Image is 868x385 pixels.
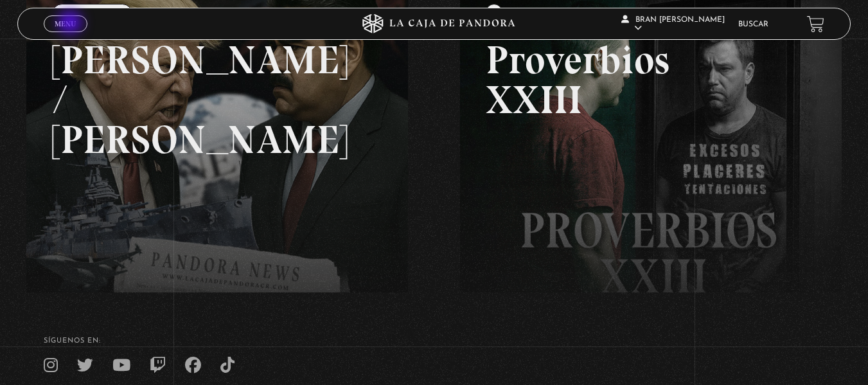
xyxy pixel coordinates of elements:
[50,31,80,40] span: Cerrar
[807,15,824,32] a: View your shopping cart
[44,337,825,345] h4: SÍguenos en:
[55,20,76,28] span: Menu
[621,16,725,32] span: Bran [PERSON_NAME]
[738,21,768,28] a: Buscar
